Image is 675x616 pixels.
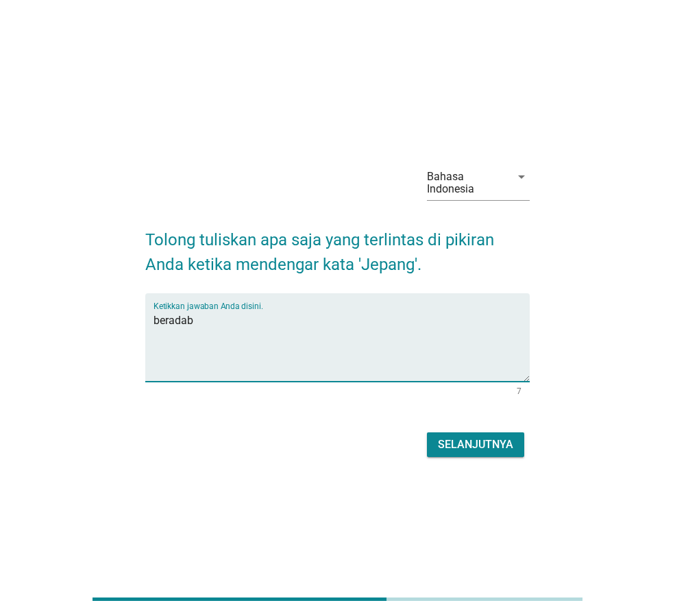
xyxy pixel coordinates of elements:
i: arrow_drop_down [513,169,530,185]
div: Bahasa Indonesia [427,171,502,195]
div: 7 [517,387,521,395]
div: Selanjutnya [438,436,513,453]
textarea: Ketikkan jawaban Anda disini. [154,310,530,382]
button: Selanjutnya [427,432,524,457]
h2: Tolong tuliskan apa saja yang terlintas di pikiran Anda ketika mendengar kata 'Jepang'. [145,214,530,277]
